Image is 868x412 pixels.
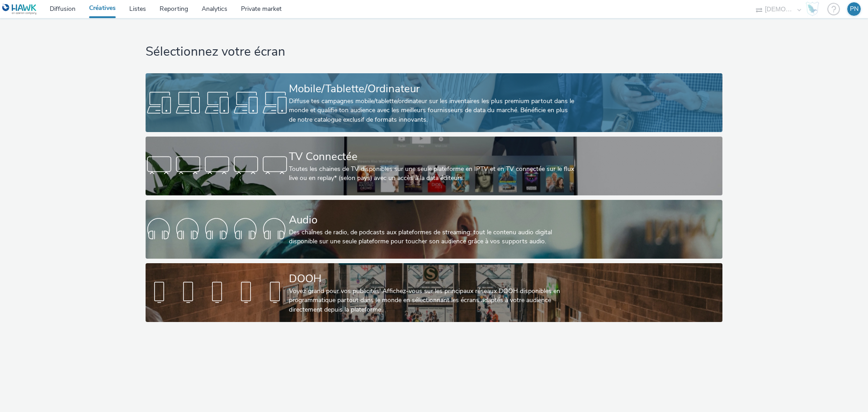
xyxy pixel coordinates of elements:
div: Mobile/Tablette/Ordinateur [289,81,576,97]
a: DOOHVoyez grand pour vos publicités! Affichez-vous sur les principaux réseaux DOOH disponibles en... [146,263,722,322]
img: undefined Logo [2,4,37,15]
div: DOOH [289,271,576,287]
a: Hawk Academy [806,2,823,16]
div: Des chaînes de radio, de podcasts aux plateformes de streaming: tout le contenu audio digital dis... [289,228,576,246]
a: TV ConnectéeToutes les chaines de TV disponibles sur une seule plateforme en IPTV et en TV connec... [146,137,722,195]
h1: Sélectionnez votre écran [146,43,722,61]
a: AudioDes chaînes de radio, de podcasts aux plateformes de streaming: tout le contenu audio digita... [146,200,722,259]
div: PN [850,2,859,16]
div: Voyez grand pour vos publicités! Affichez-vous sur les principaux réseaux DOOH disponibles en pro... [289,287,576,314]
img: Hawk Academy [806,2,819,16]
div: Diffuse tes campagnes mobile/tablette/ordinateur sur les inventaires les plus premium partout dan... [289,97,576,124]
a: Mobile/Tablette/OrdinateurDiffuse tes campagnes mobile/tablette/ordinateur sur les inventaires le... [146,73,722,132]
div: Toutes les chaines de TV disponibles sur une seule plateforme en IPTV et en TV connectée sur le f... [289,165,576,183]
div: Audio [289,212,576,228]
div: TV Connectée [289,149,576,165]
